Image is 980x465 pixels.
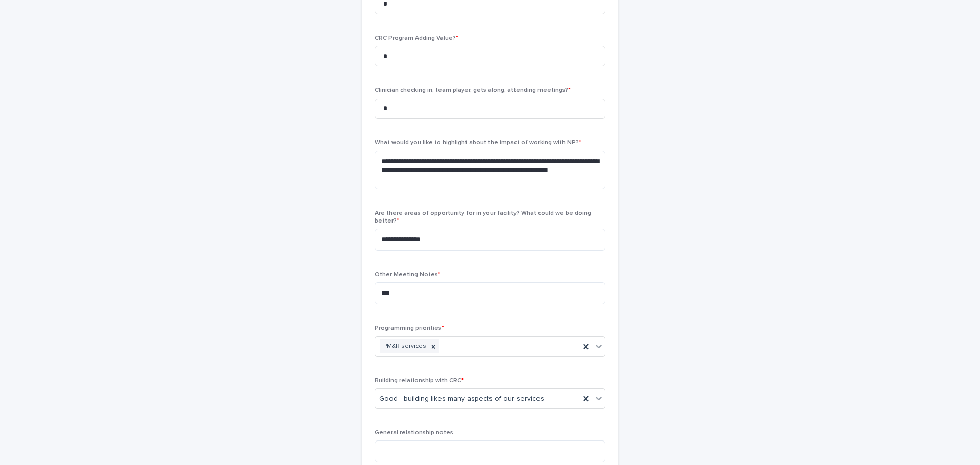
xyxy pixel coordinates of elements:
span: CRC Program Adding Value? [375,35,458,41]
span: Good - building likes many aspects of our services [379,394,544,404]
div: PM&R services [380,339,428,353]
span: What would you like to highlight about the impact of working with NP? [375,140,581,146]
span: Are there areas of opportunity for in your facility? What could we be doing better? [375,210,591,224]
span: Programming priorities [375,325,444,331]
span: Clinician checking in, team player, gets along, attending meetings? [375,87,571,93]
span: General relationship notes [375,430,453,436]
span: Building relationship with CRC [375,378,464,384]
span: Other Meeting Notes [375,272,440,278]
